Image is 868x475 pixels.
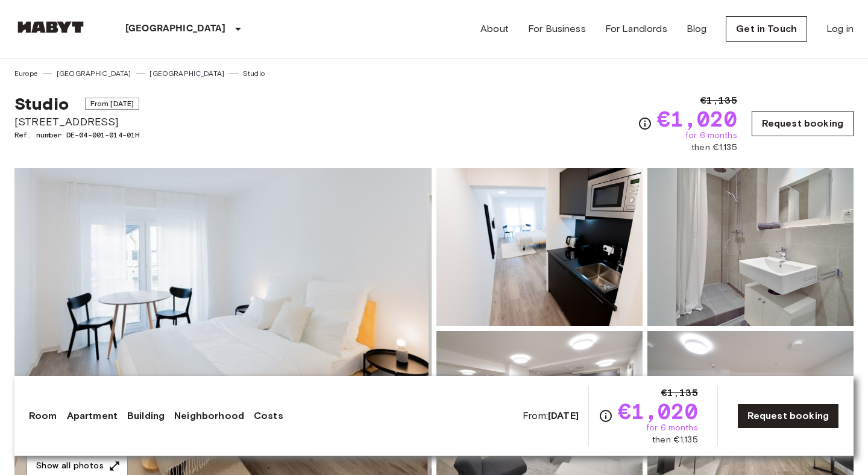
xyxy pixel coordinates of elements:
img: Picture of unit DE-04-001-014-01H [647,168,854,326]
span: From [DATE] [85,98,140,110]
svg: Check cost overview for full price breakdown. Please note that discounts apply to new joiners onl... [638,116,652,131]
svg: Check cost overview for full price breakdown. Please note that discounts apply to new joiners onl... [599,409,613,423]
a: Neighborhood [174,409,244,423]
a: For Business [528,22,586,36]
a: Building [127,409,165,423]
span: Ref. number DE-04-001-014-01H [14,130,139,140]
span: €1,020 [657,108,737,130]
span: [STREET_ADDRESS] [14,114,139,130]
a: Request booking [737,403,839,429]
a: Europe [14,68,38,79]
a: Apartment [67,409,118,423]
a: Log in [826,22,854,36]
span: From: [523,409,579,423]
span: then €1,135 [691,142,737,154]
a: [GEOGRAPHIC_DATA] [57,68,131,79]
a: Request booking [752,111,854,136]
span: for 6 months [646,422,698,434]
span: for 6 months [685,130,737,142]
a: Get in Touch [726,16,807,42]
a: For Landlords [605,22,667,36]
a: Blog [687,22,707,36]
span: €1,135 [661,386,698,400]
span: then €1,135 [652,434,698,446]
p: [GEOGRAPHIC_DATA] [125,22,226,36]
img: Picture of unit DE-04-001-014-01H [436,168,643,326]
span: €1,135 [700,93,737,108]
a: Costs [254,409,283,423]
a: About [480,22,509,36]
b: [DATE] [548,410,579,421]
a: [GEOGRAPHIC_DATA] [149,68,224,79]
a: Studio [243,68,265,79]
img: Habyt [14,21,87,33]
span: €1,020 [618,400,698,422]
a: Room [29,409,57,423]
span: Studio [14,93,69,114]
